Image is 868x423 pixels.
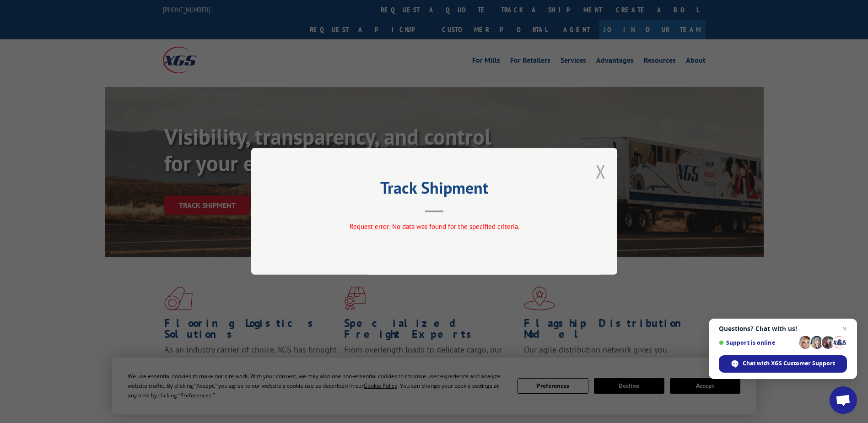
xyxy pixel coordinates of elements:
[830,386,857,414] div: Open chat
[349,222,519,231] span: Request error: No data was found for the specified criteria.
[719,339,796,346] span: Support is online
[743,359,835,368] span: Chat with XGS Customer Support
[839,323,850,334] span: Close chat
[719,355,847,373] div: Chat with XGS Customer Support
[719,325,847,332] span: Questions? Chat with us!
[596,159,606,184] button: Close modal
[297,181,571,199] h2: Track Shipment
